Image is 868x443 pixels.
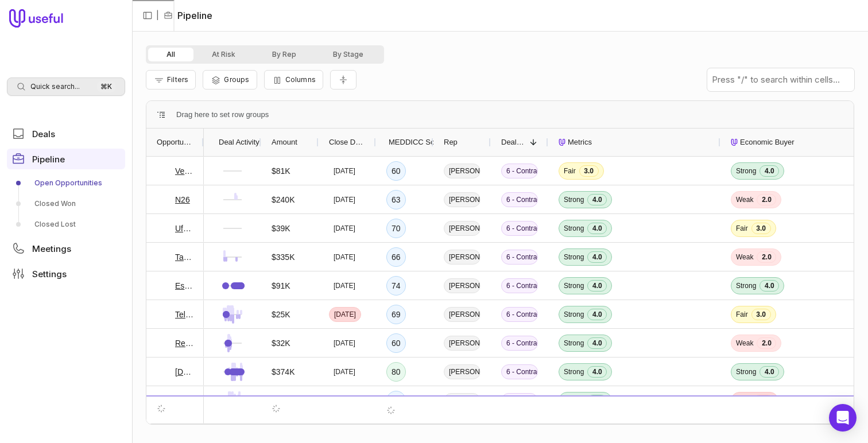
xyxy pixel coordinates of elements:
div: 60 [386,161,406,181]
span: [PERSON_NAME] [444,422,480,437]
span: [PERSON_NAME] [444,164,480,178]
span: $32K [272,336,290,350]
span: 4.0 [587,280,607,292]
span: 6 - Contract Negotiation [501,192,538,207]
a: Pipeline [7,149,125,169]
li: Pipeline [164,9,212,22]
span: Strong [736,281,756,290]
span: 2.0 [757,251,776,263]
span: 3.0 [751,423,771,435]
span: 6 - Contract Negotiation [501,278,538,293]
span: 6 - Contract Negotiation [501,393,538,408]
span: Fair [736,310,748,319]
a: Closed Lost [7,215,125,234]
span: [PERSON_NAME] [444,250,480,265]
a: Engagedly [175,422,193,436]
span: [PERSON_NAME] [444,336,480,351]
a: Open Opportunities [7,174,125,192]
span: | [156,9,159,22]
button: Filter Pipeline [146,70,196,90]
span: $240K [272,193,294,207]
span: 6 - Contract Negotiation [501,364,538,379]
span: 5 - Managed POC [501,422,538,437]
a: Veo - DT Connect [175,164,193,178]
span: 2.0 [757,194,776,205]
span: Amount [272,135,297,149]
span: $374K [272,365,294,379]
span: Metrics [568,135,592,149]
span: Economic Buyer [740,135,795,149]
a: Ufurnish - reconnect [175,222,193,235]
span: Deals [32,130,55,138]
span: $39K [272,222,290,235]
button: By Rep [254,48,315,61]
span: 4.0 [587,395,607,406]
div: Open Intercom Messenger [829,404,857,432]
div: Row Groups [176,108,269,122]
span: 4.0 [587,337,607,349]
time: [DATE] [334,195,355,204]
span: [PERSON_NAME] [444,221,480,236]
span: Poor [736,396,750,405]
time: [DATE] [334,166,355,176]
a: N26 [175,193,190,207]
span: Quick search... [30,82,80,91]
div: 69 [386,305,406,324]
button: By Stage [315,48,382,61]
time: [DATE] [334,252,355,262]
span: Strong [564,396,584,405]
span: Strong [736,367,756,376]
span: Strong [564,339,584,348]
kbd: ⌘ K [97,81,115,92]
span: 4.0 [587,366,607,378]
a: Telenav - Snowflake [175,308,193,321]
span: [PERSON_NAME] [444,278,480,293]
button: Collapse sidebar [139,7,156,24]
span: 6 - Contract Negotiation [501,307,538,322]
span: 6 - Contract Negotiation [501,250,538,265]
button: All [148,48,193,61]
div: 67 [386,391,406,410]
span: $91K [272,279,290,293]
a: Meetings [7,238,125,259]
span: Drag here to set row groups [176,108,269,122]
span: 4.0 [587,194,607,205]
a: [DOMAIN_NAME] [175,365,193,379]
span: Strong [564,281,584,290]
span: Deal Stage [501,135,525,149]
span: [PERSON_NAME] [444,393,480,408]
span: Weak [736,195,753,204]
time: [DATE] [334,310,356,319]
span: $2.2K [272,394,293,407]
div: 60 [386,333,406,353]
span: Meetings [32,244,71,253]
span: Opportunity [157,135,193,149]
span: 6 - Contract Negotiation [501,164,538,178]
span: Columns [285,75,316,84]
time: [DATE] [334,367,355,376]
time: [DATE] [334,281,355,290]
span: [PERSON_NAME] [444,192,480,207]
div: Pipeline submenu [7,174,125,234]
span: 6 - Contract Negotiation [501,221,538,236]
span: $25K [272,308,290,321]
span: 4.0 [587,223,607,234]
span: [PERSON_NAME] [444,307,480,322]
span: 2.0 [584,423,604,435]
span: 3.0 [751,223,771,234]
div: 74 [386,276,406,296]
span: Strong [564,224,584,233]
span: Rep [444,135,458,149]
button: Group Pipeline [203,70,257,90]
span: Strong [564,195,584,204]
span: Strong [564,367,584,376]
span: $15K [272,422,290,436]
span: Groups [224,75,249,84]
span: 1.5 [754,395,773,406]
span: Deal Activity [219,135,259,149]
span: Weak [736,339,753,348]
a: Essent [175,279,193,293]
span: $81K [272,164,290,178]
span: 4.0 [759,366,779,378]
span: 4.0 [587,309,607,320]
